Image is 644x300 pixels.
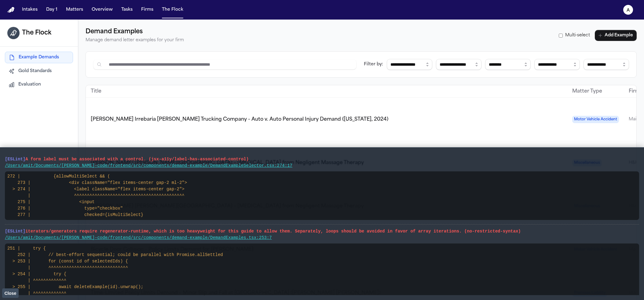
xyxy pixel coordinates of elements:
button: Example Demands [5,52,73,63]
div: Title [91,88,562,95]
span: Example Demands [19,54,59,60]
button: Overview [89,4,115,15]
button: Firms [139,4,156,15]
button: [PERSON_NAME] Irrebaria [PERSON_NAME] Trucking Company - Auto v. Auto Personal Injury Demand ([US... [87,116,388,123]
span: [PERSON_NAME] Irrebaria [PERSON_NAME] Trucking Company - Auto v. Auto Personal Injury Demand ([US... [91,117,388,122]
button: Intakes [20,4,40,15]
h1: Demand Examples [86,27,184,37]
h1: The Flock [22,28,51,38]
button: Day 1 [44,4,60,15]
th: Matter Type [567,85,624,98]
img: Finch Logo [7,7,15,13]
button: Tasks [119,4,135,15]
text: a [627,8,630,13]
div: Filter by: [364,61,383,68]
input: Multi-select [559,34,563,38]
button: The Flock [159,4,186,15]
span: Gold Standards [18,68,52,74]
span: Multi-select [565,32,590,38]
p: Manage demand letter examples for your firm [86,37,184,44]
button: Gold Standards [5,66,73,77]
span: Evaluation [18,82,41,88]
span: Motor Vehicle Accident [572,116,619,123]
a: Home [7,7,15,13]
button: Add Example [595,30,637,41]
button: Evaluation [5,79,73,90]
button: Matters [64,4,86,15]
